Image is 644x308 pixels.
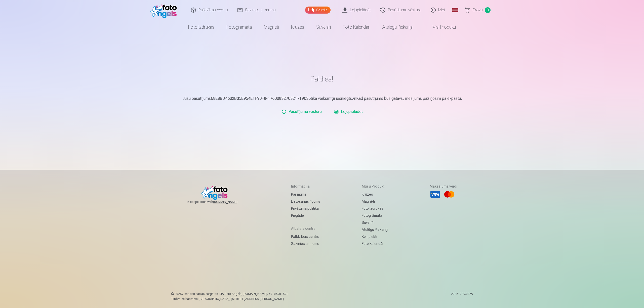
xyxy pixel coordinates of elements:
[213,200,250,204] a: [DOMAIN_NAME]
[187,200,250,204] span: In cooperation with
[362,205,388,212] a: Foto izdrukas
[362,212,388,219] a: Fotogrāmata
[291,212,320,219] a: Piegāde
[419,20,462,34] a: Visi produkti
[310,20,337,34] a: Suvenīri
[362,198,388,205] a: Magnēti
[362,191,388,198] a: Krūzes
[362,240,388,247] a: Foto kalendāri
[430,189,441,200] li: Visa
[279,107,324,117] a: Pasūtījumu vēsture
[430,184,457,189] h5: Maksājuma veidi
[291,205,320,212] a: Privātuma politika
[444,189,455,200] li: Mastercard
[171,292,288,296] p: © 2025 Visas tiesības aizsargātas. ,
[485,7,491,13] span: 3
[211,96,311,101] b: 68E8BD4602B35E954E1F90F8-1760083270321719035
[291,184,320,189] h5: Informācija
[362,184,388,189] h5: Mūsu produkti
[305,7,331,14] a: Galerija
[451,292,473,301] p: 20251009.0859
[291,240,320,247] a: Sazinies ar mums
[175,96,469,102] p: Jūsu pasūtījums tika veiksmīgi iesniegts.\nKad pasūtījums būs gatavs, mēs jums paziņosim pa e-pastu.
[291,198,320,205] a: Lietošanas līgums
[171,297,288,301] p: Tirdzniecības vieta [GEOGRAPHIC_DATA], [STREET_ADDRESS][PERSON_NAME]
[291,191,320,198] a: Par mums
[332,107,365,117] a: Lejupielādēt
[472,7,483,13] span: Grozs
[258,20,285,34] a: Magnēti
[182,20,220,34] a: Foto izdrukas
[175,74,469,83] h1: Paldies!
[150,2,179,18] img: /fa1
[220,20,258,34] a: Fotogrāmata
[337,20,376,34] a: Foto kalendāri
[362,219,388,226] a: Suvenīri
[376,20,419,34] a: Atslēgu piekariņi
[219,292,288,296] span: SIA Foto Angels, [DOMAIN_NAME]. 40103901591
[291,226,320,231] h5: Atbalsta centrs
[291,233,320,240] a: Palīdzības centrs
[362,226,388,233] a: Atslēgu piekariņi
[285,20,310,34] a: Krūzes
[362,233,388,240] a: Komplekti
